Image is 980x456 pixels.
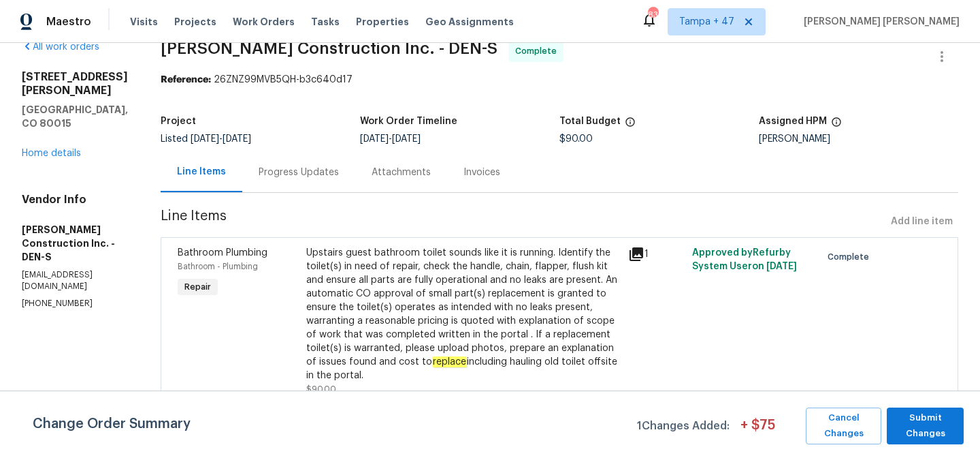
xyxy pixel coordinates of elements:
[179,280,216,294] span: Repair
[130,15,158,29] span: Visits
[161,40,497,57] span: [PERSON_NAME] Construction Inc. - DEN-S
[625,117,636,134] span: The total cost of line items that have been proposed by Opendoor. This sum includes line items th...
[191,134,251,144] span: -
[360,134,389,144] span: [DATE]
[22,223,128,264] h5: [PERSON_NAME] Construction Inc. - DEN-S
[813,410,875,442] span: Cancel Changes
[161,117,196,126] h5: Project
[311,17,340,27] span: Tasks
[360,117,457,126] h5: Work Order Timeline
[178,248,267,258] span: Bathroom Plumbing
[177,165,226,179] div: Line Items
[894,410,957,442] span: Submit Changes
[559,117,621,126] h5: Total Budget
[759,117,827,126] h5: Assigned HPM
[798,15,960,29] span: [PERSON_NAME] [PERSON_NAME]
[178,262,258,271] span: Bathroom - Plumbing
[356,15,409,29] span: Properties
[628,246,684,262] div: 1
[174,15,216,29] span: Projects
[259,166,339,179] div: Progress Updates
[306,246,620,382] div: Upstairs guest bathroom toilet sounds like it is running. Identify the toilet(s) in need of repai...
[22,193,128,207] h4: Vendor Info
[233,15,295,29] span: Work Orders
[360,134,421,144] span: -
[22,70,128,97] h2: [STREET_ADDRESS][PERSON_NAME]
[22,42,99,52] a: All work orders
[22,269,128,292] p: [EMAIL_ADDRESS][DOMAIN_NAME]
[679,15,734,29] span: Tampa + 47
[22,149,81,158] a: Home details
[191,134,219,144] span: [DATE]
[425,15,514,29] span: Geo Assignments
[161,75,211,85] b: Reference:
[759,134,958,144] div: [PERSON_NAME]
[766,262,797,271] span: [DATE]
[887,408,964,444] button: Submit Changes
[432,356,467,367] em: replace
[831,117,842,134] span: The hpm assigned to this work order.
[22,298,128,309] p: [PHONE_NUMBER]
[161,209,885,234] span: Line Items
[392,134,421,144] span: [DATE]
[161,134,251,144] span: Listed
[692,248,797,271] span: Approved by Refurby System User on
[33,408,191,444] span: Change Order Summary
[463,166,500,179] div: Invoices
[161,73,958,87] div: 26ZNZ99MVB5QH-b3c640d17
[46,15,91,29] span: Maestro
[22,103,128,130] h5: [GEOGRAPHIC_DATA], CO 80015
[372,166,431,179] div: Attachments
[306,385,336,393] span: $90.00
[637,413,730,444] span: 1 Changes Added:
[740,419,775,444] span: + $ 75
[223,134,251,144] span: [DATE]
[828,250,875,264] span: Complete
[806,408,881,444] button: Cancel Changes
[515,44,562,58] span: Complete
[648,8,657,22] div: 832
[559,134,593,144] span: $90.00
